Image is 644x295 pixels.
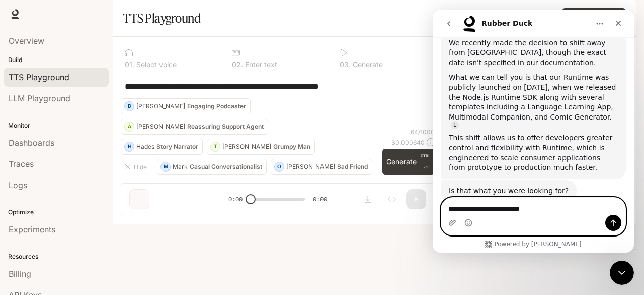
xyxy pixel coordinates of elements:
[286,164,335,170] p: [PERSON_NAME]
[187,103,246,109] p: Engaging Podcaster
[610,261,634,285] iframe: Intercom live chat
[125,119,134,135] div: A
[157,159,267,175] button: MMarkCasual Conversationalist
[222,144,271,150] p: [PERSON_NAME]
[211,139,220,155] div: T
[271,159,372,175] button: O[PERSON_NAME]Sad Friend
[134,61,177,68] p: Select voice
[243,61,277,68] p: Enter text
[161,159,170,175] div: M
[121,119,268,135] button: A[PERSON_NAME]Reassuring Support Agent
[562,8,626,28] button: Clone Voice
[232,61,243,68] p: 0 2 .
[340,61,351,68] p: 0 3 .
[156,144,198,150] p: Story Narrator
[207,139,315,155] button: T[PERSON_NAME]Grumpy Man
[121,159,153,175] button: Hide
[382,149,435,175] button: GenerateCTRL +⏎
[190,164,262,170] p: Casual Conversationalist
[136,124,185,130] p: [PERSON_NAME]
[125,98,134,114] div: D
[187,124,264,130] p: Reassuring Support Agent
[351,61,383,68] p: Generate
[121,98,251,114] button: D[PERSON_NAME]Engaging Podcaster
[411,128,435,136] p: 64 / 1000
[125,61,134,68] p: 0 1 .
[123,8,201,28] h1: TTS Playground
[433,10,634,253] iframe: Intercom live chat
[337,164,368,170] p: Sad Friend
[275,159,284,175] div: O
[121,139,203,155] button: HHadesStory Narrator
[125,139,134,155] div: H
[273,144,310,150] p: Grumpy Man
[136,103,185,109] p: [PERSON_NAME]
[421,153,431,171] p: ⏎
[136,144,154,150] p: Hades
[421,153,431,165] p: CTRL +
[173,164,188,170] p: Mark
